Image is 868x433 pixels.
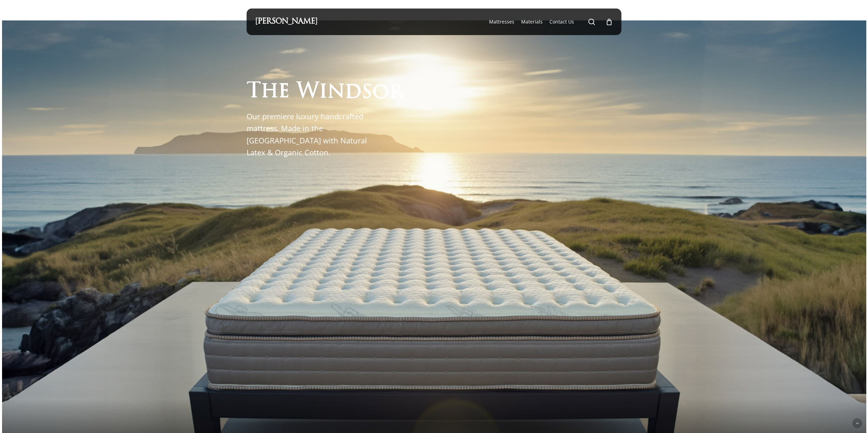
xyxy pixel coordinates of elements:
span: T [247,81,261,102]
span: h [261,81,278,102]
h1: The Windsor [247,81,403,102]
a: Materials [521,18,543,25]
p: Our premiere luxury handcrafted mattress. Made in the [GEOGRAPHIC_DATA] with Natural Latex & Orga... [247,110,374,158]
a: Cart [605,18,613,26]
span: s [362,82,372,103]
span: i [319,82,327,103]
span: n [327,82,345,103]
span: W [296,82,319,103]
nav: Main Menu [486,9,613,35]
span: r [389,83,403,104]
a: Contact Us [549,18,574,25]
a: [PERSON_NAME] [255,18,318,26]
span: e [278,82,290,103]
a: Mattresses [489,18,514,25]
a: Back to top [852,418,862,428]
span: d [345,82,362,103]
span: o [372,82,389,103]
